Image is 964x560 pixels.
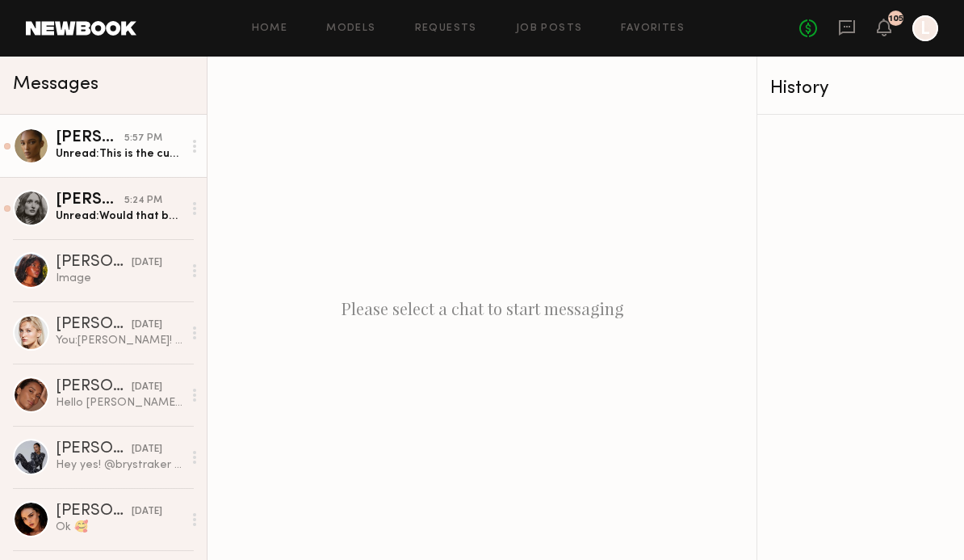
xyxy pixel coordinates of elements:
[252,23,288,34] a: Home
[56,503,132,520] div: [PERSON_NAME]
[889,15,903,23] div: 105
[56,520,182,535] div: Ok 🥰
[56,441,132,457] div: [PERSON_NAME]
[56,192,124,208] div: [PERSON_NAME]
[124,193,162,208] div: 5:24 PM
[56,457,182,473] div: Hey yes! @brystraker [URL][DOMAIN_NAME]
[13,75,98,94] span: Messages
[132,504,162,520] div: [DATE]
[770,79,951,98] div: History
[326,23,375,34] a: Models
[912,15,938,41] a: L
[415,23,477,34] a: Requests
[56,379,132,395] div: [PERSON_NAME]
[621,23,685,34] a: Favorites
[56,317,132,333] div: [PERSON_NAME]
[56,146,182,162] div: Unread: This is the current length of my hair :)
[56,395,182,411] div: Hello [PERSON_NAME], no worries at all, I completely understand! Thank you for letting me know! Y...
[56,333,182,348] div: You: [PERSON_NAME]! FYI the client loved you but we needed a brunette this time around. I do thes...
[132,442,162,457] div: [DATE]
[207,57,757,560] div: Please select a chat to start messaging
[516,23,583,34] a: Job Posts
[132,380,162,395] div: [DATE]
[56,130,124,146] div: [PERSON_NAME]
[56,255,132,271] div: [PERSON_NAME]
[124,131,162,146] div: 5:57 PM
[132,318,162,333] div: [DATE]
[56,208,182,224] div: Unread: Would that be confirmed? If so I’ll accept the job:)
[132,255,162,271] div: [DATE]
[56,271,182,286] div: Image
